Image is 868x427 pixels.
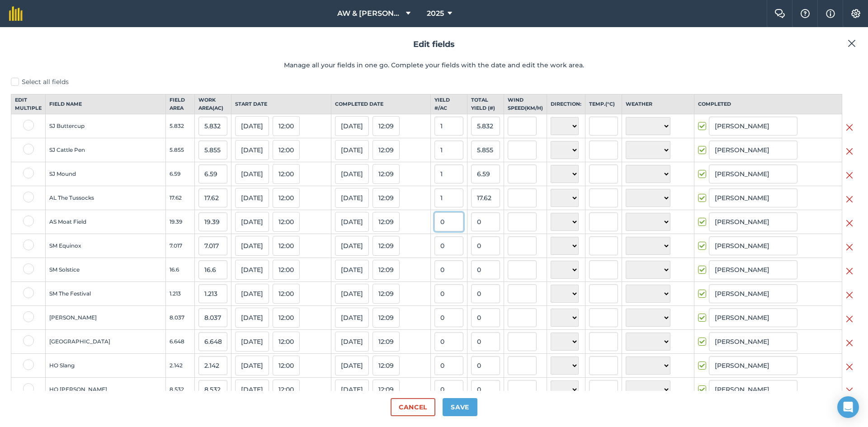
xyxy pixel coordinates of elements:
button: 12:09 [373,260,400,280]
button: 12:09 [373,380,400,399]
button: [DATE] [235,380,269,399]
button: [DATE] [335,236,369,256]
th: Temp. ( ° C ) [585,94,622,114]
button: 12:00 [273,188,300,208]
td: 2.142 [166,354,195,378]
button: 12:00 [273,260,300,280]
button: 12:00 [273,284,300,304]
button: 12:00 [273,236,300,256]
img: svg+xml;base64,PHN2ZyB4bWxucz0iaHR0cDovL3d3dy53My5vcmcvMjAwMC9zdmciIHdpZHRoPSIyMiIgaGVpZ2h0PSIzMC... [846,218,853,229]
img: fieldmargin Logo [9,6,23,21]
img: svg+xml;base64,PHN2ZyB4bWxucz0iaHR0cDovL3d3dy53My5vcmcvMjAwMC9zdmciIHdpZHRoPSIyMiIgaGVpZ2h0PSIzMC... [846,170,853,181]
img: svg+xml;base64,PHN2ZyB4bWxucz0iaHR0cDovL3d3dy53My5vcmcvMjAwMC9zdmciIHdpZHRoPSIyMiIgaGVpZ2h0PSIzMC... [846,266,853,277]
button: 12:09 [373,308,400,328]
button: [DATE] [235,260,269,280]
button: [DATE] [335,284,369,304]
button: 12:09 [373,140,400,160]
td: SJ Mound [46,162,166,186]
button: [DATE] [235,116,269,136]
img: A question mark icon [800,9,811,18]
button: [DATE] [235,356,269,375]
button: [DATE] [235,308,269,328]
button: [DATE] [335,188,369,208]
td: 5.855 [166,138,195,162]
th: Start date [231,94,331,114]
td: AL The Tussocks [46,186,166,210]
img: svg+xml;base64,PHN2ZyB4bWxucz0iaHR0cDovL3d3dy53My5vcmcvMjAwMC9zdmciIHdpZHRoPSIyMiIgaGVpZ2h0PSIzMC... [846,194,853,205]
button: [DATE] [235,284,269,304]
img: svg+xml;base64,PHN2ZyB4bWxucz0iaHR0cDovL3d3dy53My5vcmcvMjAwMC9zdmciIHdpZHRoPSIyMiIgaGVpZ2h0PSIzMC... [846,290,853,300]
button: 12:09 [373,116,400,136]
span: AW & [PERSON_NAME] & Son [337,8,402,19]
th: Completed [694,94,842,114]
td: [PERSON_NAME] [46,306,166,330]
button: 12:00 [273,380,300,399]
button: [DATE] [235,164,269,184]
th: Field name [46,94,166,114]
td: 8.532 [166,378,195,402]
button: 12:00 [273,212,300,232]
img: svg+xml;base64,PHN2ZyB4bWxucz0iaHR0cDovL3d3dy53My5vcmcvMjAwMC9zdmciIHdpZHRoPSIyMiIgaGVpZ2h0PSIzMC... [846,385,853,396]
span: 2025 [427,8,444,19]
button: 12:00 [273,356,300,375]
button: [DATE] [235,140,269,160]
button: 12:09 [373,236,400,256]
img: svg+xml;base64,PHN2ZyB4bWxucz0iaHR0cDovL3d3dy53My5vcmcvMjAwMC9zdmciIHdpZHRoPSIyMiIgaGVpZ2h0PSIzMC... [846,361,853,372]
td: 6.648 [166,330,195,354]
button: [DATE] [235,188,269,208]
td: SM The Festival [46,282,166,306]
div: Open Intercom Messenger [837,396,859,418]
button: 12:00 [273,140,300,160]
img: svg+xml;base64,PHN2ZyB4bWxucz0iaHR0cDovL3d3dy53My5vcmcvMjAwMC9zdmciIHdpZHRoPSIxNyIgaGVpZ2h0PSIxNy... [826,8,835,19]
button: [DATE] [335,116,369,136]
button: [DATE] [235,236,269,256]
th: Edit multiple [11,94,46,114]
td: HO Slang [46,354,166,378]
p: Manage all your fields in one go. Complete your fields with the date and edit the work area. [11,60,857,70]
td: 5.832 [166,114,195,138]
button: Save [443,398,477,416]
td: SJ Cattle Pen [46,138,166,162]
td: [GEOGRAPHIC_DATA] [46,330,166,354]
td: 16.6 [166,258,195,282]
td: 1.213 [166,282,195,306]
button: 12:09 [373,284,400,304]
button: 12:09 [373,164,400,184]
button: Cancel [391,398,435,416]
img: svg+xml;base64,PHN2ZyB4bWxucz0iaHR0cDovL3d3dy53My5vcmcvMjAwMC9zdmciIHdpZHRoPSIyMiIgaGVpZ2h0PSIzMC... [846,122,853,133]
th: Weather [622,94,694,114]
button: 12:00 [273,332,300,352]
button: [DATE] [335,164,369,184]
button: [DATE] [335,380,369,399]
button: [DATE] [335,260,369,280]
th: Work area ( Ac ) [195,94,231,114]
td: HO [PERSON_NAME] [46,378,166,402]
button: 12:09 [373,356,400,375]
img: svg+xml;base64,PHN2ZyB4bWxucz0iaHR0cDovL3d3dy53My5vcmcvMjAwMC9zdmciIHdpZHRoPSIyMiIgaGVpZ2h0PSIzMC... [846,242,853,253]
img: svg+xml;base64,PHN2ZyB4bWxucz0iaHR0cDovL3d3dy53My5vcmcvMjAwMC9zdmciIHdpZHRoPSIyMiIgaGVpZ2h0PSIzMC... [848,38,856,49]
th: Field Area [166,94,195,114]
td: 8.037 [166,306,195,330]
label: Select all fields [11,77,857,87]
img: svg+xml;base64,PHN2ZyB4bWxucz0iaHR0cDovL3d3dy53My5vcmcvMjAwMC9zdmciIHdpZHRoPSIyMiIgaGVpZ2h0PSIzMC... [846,314,853,324]
button: 12:00 [273,164,300,184]
th: Total yield ( # ) [467,94,504,114]
th: Direction: [547,94,585,114]
button: 12:00 [273,116,300,136]
img: A cog icon [850,9,861,18]
h2: Edit fields [11,38,857,51]
button: [DATE] [335,308,369,328]
th: Yield # / Ac [431,94,467,114]
button: [DATE] [335,212,369,232]
img: svg+xml;base64,PHN2ZyB4bWxucz0iaHR0cDovL3d3dy53My5vcmcvMjAwMC9zdmciIHdpZHRoPSIyMiIgaGVpZ2h0PSIzMC... [846,146,853,157]
td: SM Solstice [46,258,166,282]
button: [DATE] [235,212,269,232]
td: 7.017 [166,234,195,258]
td: AS Moat Field [46,210,166,234]
button: [DATE] [235,332,269,352]
button: 12:00 [273,308,300,328]
button: 12:09 [373,188,400,208]
button: [DATE] [335,356,369,375]
button: 12:09 [373,332,400,352]
td: 17.62 [166,186,195,210]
